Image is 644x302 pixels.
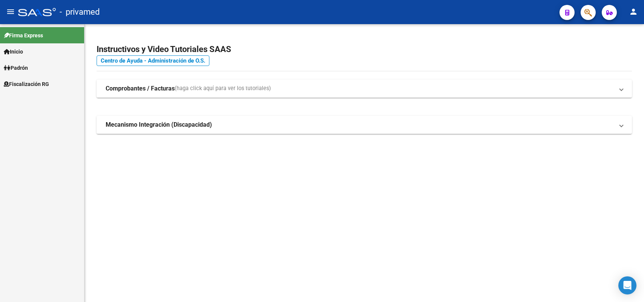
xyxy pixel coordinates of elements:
[97,80,632,98] mat-expansion-panel-header: Comprobantes / Facturas(haga click aquí para ver los tutoriales)
[60,4,100,20] span: - privamed
[629,7,638,16] mat-icon: person
[106,121,212,129] strong: Mecanismo Integración (Discapacidad)
[4,64,28,72] span: Padrón
[4,48,23,56] span: Inicio
[175,84,271,93] span: (haga click aquí para ver los tutoriales)
[106,84,175,93] strong: Comprobantes / Facturas
[6,7,15,16] mat-icon: menu
[4,31,43,40] span: Firma Express
[97,42,632,57] h2: Instructivos y Video Tutoriales SAAS
[97,55,209,66] a: Centro de Ayuda - Administración de O.S.
[4,80,49,88] span: Fiscalización RG
[97,116,632,134] mat-expansion-panel-header: Mecanismo Integración (Discapacidad)
[618,276,636,294] div: Open Intercom Messenger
